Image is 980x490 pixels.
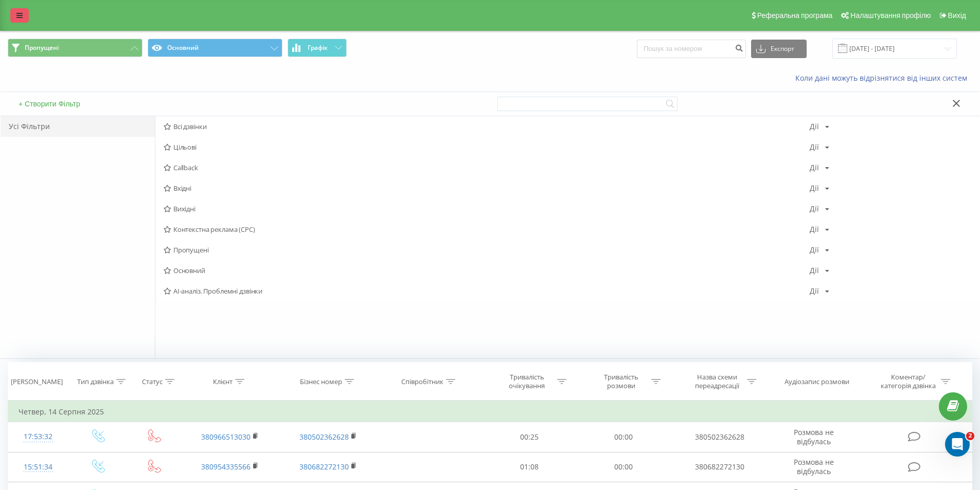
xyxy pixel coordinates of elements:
span: Пропущені [25,44,59,52]
span: Основний [164,267,810,274]
span: Реферальна програма [757,11,833,20]
span: Цільові [164,143,810,151]
span: Вихідні [164,205,810,212]
td: 00:00 [577,452,671,482]
span: 2 [966,432,974,440]
a: 380966513030 [201,432,251,442]
div: Дії [810,205,819,212]
div: Дії [810,164,819,171]
div: 17:53:32 [19,427,58,447]
span: Вхідні [164,185,810,192]
td: 00:25 [483,422,577,452]
div: Дії [810,185,819,192]
div: Дії [810,246,819,253]
td: 380502362628 [670,422,768,452]
div: Дії [810,226,819,233]
div: Тип дзвінка [77,377,114,386]
input: Пошук за номером [637,40,746,58]
a: 380954335566 [201,462,251,471]
span: Графік [308,44,328,51]
div: Дії [810,143,819,151]
td: 00:00 [577,422,671,452]
div: Статус [142,377,163,386]
td: 01:08 [483,452,577,482]
div: [PERSON_NAME] [11,377,63,386]
button: + Створити Фільтр [15,99,83,108]
div: Бізнес номер [300,377,342,386]
button: Графік [288,39,347,57]
div: Клієнт [213,377,233,386]
a: 380682272130 [299,462,349,471]
a: Коли дані можуть відрізнятися вiд інших систем [795,73,972,83]
iframe: Intercom live chat [945,432,970,457]
div: 15:51:34 [19,457,58,477]
div: Аудіозапис розмови [785,377,849,386]
span: Вихід [948,11,966,20]
span: AI-аналіз. Проблемні дзвінки [164,287,810,295]
span: Всі дзвінки [164,123,810,130]
div: Дії [810,267,819,274]
button: Експорт [751,40,807,58]
span: Розмова не відбулась [794,457,834,476]
span: Налаштування профілю [850,11,931,20]
div: Тривалість очікування [500,373,555,390]
span: Контекстна реклама (CPC) [164,226,810,233]
div: Дії [810,287,819,295]
span: Пропущені [164,246,810,253]
div: Назва схеми переадресації [689,373,744,390]
div: Тривалість розмови [594,373,649,390]
div: Співробітник [401,377,443,386]
button: Пропущені [8,39,142,57]
span: Callback [164,164,810,171]
td: Четвер, 14 Серпня 2025 [8,402,972,422]
a: 380502362628 [299,432,349,442]
div: Коментар/категорія дзвінка [878,373,938,390]
div: Усі Фільтри [1,116,155,137]
span: Розмова не відбулась [794,427,834,446]
div: Дії [810,123,819,130]
td: 380682272130 [670,452,768,482]
button: Основний [148,39,282,57]
button: Закрити [949,99,964,110]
